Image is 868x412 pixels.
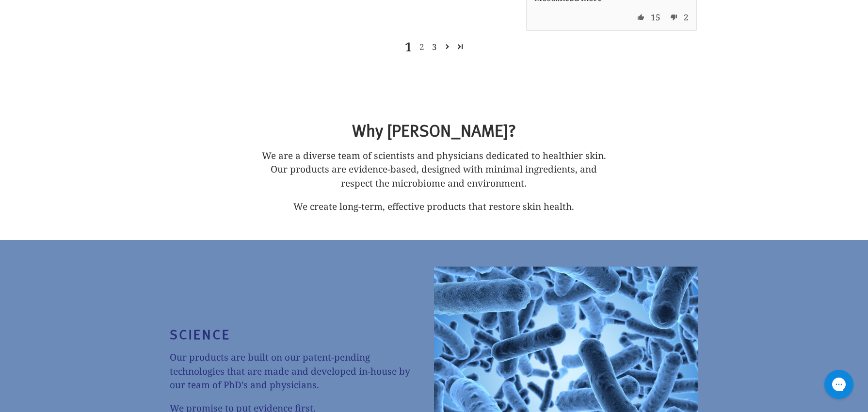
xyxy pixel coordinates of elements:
span: down [666,10,682,24]
p: We are a diverse team of scientists and physicians dedicated to healthier skin. Our products are ... [260,149,608,190]
p: We create long-term, effective products that restore skin health. [260,200,608,214]
iframe: Gorgias live chat messenger [820,366,858,402]
h2: SCIENCE [170,326,417,342]
span: up [633,10,649,24]
a: Page 2 [441,40,454,53]
span: 2 [684,12,689,23]
a: Page 3 [454,40,467,53]
h2: Why [PERSON_NAME]? [260,120,608,140]
a: Page 2 [416,41,428,53]
span: 15 [651,12,660,23]
a: Page 3 [428,41,441,53]
p: Our products are built on our patent-pending technologies that are made and developed in-house by... [170,350,417,392]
